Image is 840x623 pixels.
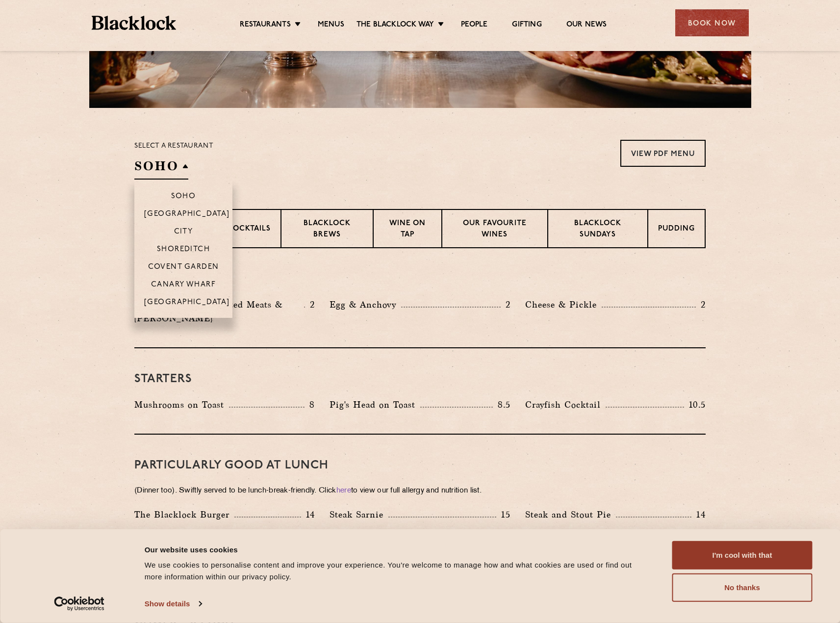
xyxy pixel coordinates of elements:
[696,298,706,311] p: 2
[318,20,344,31] a: Menus
[512,20,541,31] a: Gifting
[291,218,363,241] p: Blacklock Brews
[134,484,706,498] p: (Dinner too). Swiftly served to be lunch-break-friendly. Click to view our full allergy and nutri...
[151,281,216,290] p: Canary Wharf
[496,508,510,521] p: 15
[675,9,749,36] div: Book Now
[145,544,650,555] div: Our website uses cookies
[330,298,401,311] p: Egg & Anchovy
[157,245,210,255] p: Shoreditch
[171,192,196,202] p: Soho
[330,508,388,521] p: Steak Sarnie
[336,487,351,494] a: here
[525,526,706,568] p: Trimmings from our morning butchery, fuelled by a hearty stout. A handful made a day so catch the...
[330,398,420,412] p: Pig's Head on Toast
[144,210,230,220] p: [GEOGRAPHIC_DATA]
[144,298,230,308] p: [GEOGRAPHIC_DATA]
[493,398,510,411] p: 8.5
[525,398,606,412] p: Crayfish Cocktail
[620,140,706,167] a: View PDF Menu
[501,298,510,311] p: 2
[134,398,229,412] p: Mushrooms on Toast
[145,597,202,611] a: Show details
[134,508,234,521] p: The Blacklock Burger
[148,263,219,273] p: Covent Garden
[672,573,813,602] button: No thanks
[134,459,706,472] h3: PARTICULARLY GOOD AT LUNCH
[174,228,193,237] p: City
[134,157,188,180] h2: SOHO
[356,20,434,31] a: The Blacklock Way
[134,140,213,153] p: Select a restaurant
[134,526,315,554] p: A double cheeseburger Blacklocked with onions caramelised in a healthy glug of vermouth.
[145,559,650,583] div: We use cookies to personalise content and improve your experience. You're welcome to manage how a...
[672,541,813,570] button: I'm cool with that
[525,298,602,311] p: Cheese & Pickle
[92,16,177,30] img: BL_Textured_Logo-footer-cropped.svg
[691,508,706,521] p: 14
[452,218,537,241] p: Our favourite wines
[684,398,706,411] p: 10.5
[305,298,315,311] p: 2
[134,373,706,386] h3: Starters
[525,508,616,521] p: Steak and Stout Pie
[558,218,637,241] p: Blacklock Sundays
[461,20,487,31] a: People
[227,224,271,236] p: Cocktails
[658,224,695,236] p: Pudding
[383,218,432,241] p: Wine on Tap
[330,526,510,568] p: Our take on the classic “Steak-On-White” first served at [PERSON_NAME] in [GEOGRAPHIC_DATA] in [D...
[301,508,315,521] p: 14
[36,597,122,611] a: Usercentrics Cookiebot - opens in a new window
[566,20,607,31] a: Our News
[134,273,706,286] h3: Pre Chop Bites
[240,20,291,31] a: Restaurants
[305,398,315,411] p: 8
